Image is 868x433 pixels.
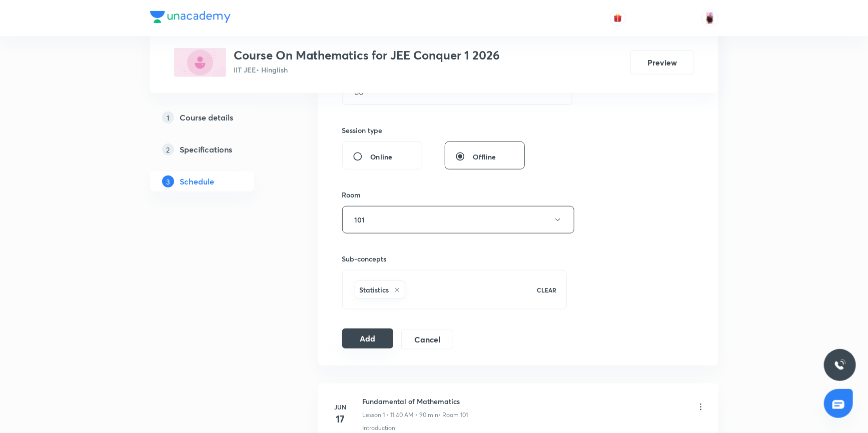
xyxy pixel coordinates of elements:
[613,13,622,22] img: avatar
[174,48,226,77] img: B5FE31E2-A6B0-45DD-ABA6-00BE67C1747D_plus.png
[834,359,846,371] img: ttu
[363,423,396,432] p: Introduction
[630,50,694,74] button: Preview
[150,11,231,25] a: Company Logo
[162,143,174,155] p: 2
[180,111,234,123] h5: Course details
[363,410,439,419] p: Lesson 1 • 11:40 AM • 90 min
[342,125,383,135] h6: Session type
[234,64,500,75] p: IIT JEE • Hinglish
[363,396,468,406] h6: Fundamental of Mathematics
[331,411,351,426] h4: 17
[473,151,496,162] span: Offline
[150,11,231,23] img: Company Logo
[180,143,233,155] h5: Specifications
[150,107,286,127] a: 1Course details
[537,285,556,294] p: CLEAR
[701,9,718,26] img: Baishali Das
[401,329,453,349] button: Cancel
[342,328,394,348] button: Add
[342,253,567,264] h6: Sub-concepts
[331,402,351,411] h6: Jun
[234,48,500,62] h3: Course On Mathematics for JEE Conquer 1 2026
[342,206,574,233] button: 101
[162,111,174,123] p: 1
[371,151,393,162] span: Online
[610,10,626,26] button: avatar
[360,284,389,295] h6: Statistics
[439,410,468,419] p: • Room 101
[162,175,174,187] p: 3
[342,189,361,200] h6: Room
[150,139,286,159] a: 2Specifications
[180,175,215,187] h5: Schedule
